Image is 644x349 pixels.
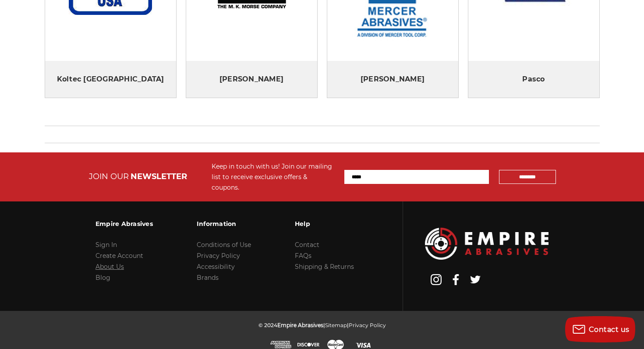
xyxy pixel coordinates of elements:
a: FAQs [295,252,311,260]
a: [PERSON_NAME] [219,75,283,84]
a: Brands [197,274,219,282]
a: Sitemap [325,322,347,328]
h3: Help [295,215,354,233]
span: NEWSLETTER [131,172,187,181]
a: [PERSON_NAME] [361,75,425,84]
a: Shipping & Returns [295,263,354,271]
a: Accessibility [197,263,235,271]
button: Contact us [565,316,635,342]
img: Empire Abrasives Logo Image [425,228,548,260]
a: About Us [96,263,124,271]
a: Privacy Policy [197,252,240,260]
a: Create Account [96,252,143,260]
a: Koltec [GEOGRAPHIC_DATA] [57,75,164,84]
a: Privacy Policy [349,322,386,328]
a: Sign In [96,241,117,249]
span: Empire Abrasives [277,322,323,328]
p: © 2024 | | [258,320,386,331]
h3: Empire Abrasives [96,215,153,233]
h3: Information [197,215,251,233]
span: Contact us [589,325,630,334]
a: Contact [295,241,319,249]
span: JOIN OUR [89,172,129,181]
div: Keep in touch with us! Join our mailing list to receive exclusive offers & coupons. [212,161,336,193]
a: Conditions of Use [197,241,251,249]
a: Pasco [522,75,545,84]
a: Blog [96,274,110,282]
